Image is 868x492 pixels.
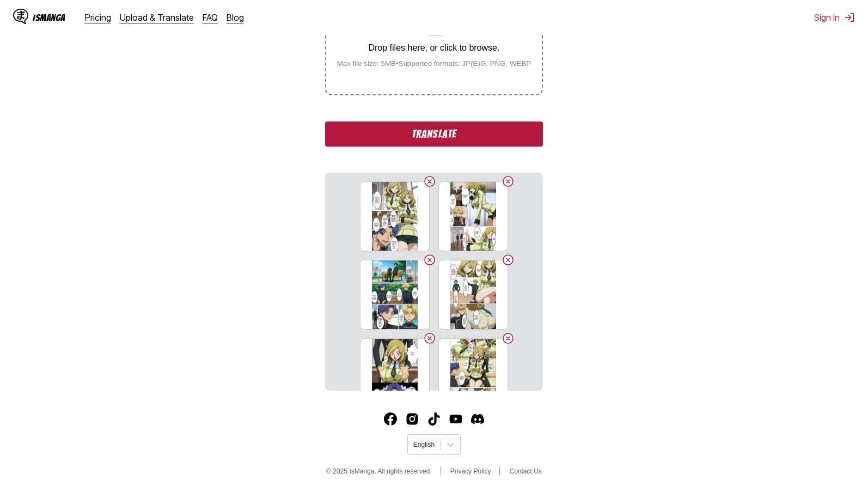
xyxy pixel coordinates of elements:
a: Contact Us [509,467,541,475]
img: IsManga YouTube [449,412,462,426]
button: Delete image [502,175,515,188]
a: Instagram [406,412,419,426]
input: Select language [413,441,415,448]
a: Pricing [85,12,111,23]
a: Discord [471,412,484,426]
a: Upload & Translate [120,12,194,23]
img: IsManga Discord [471,412,484,426]
a: TikTok [427,412,441,426]
small: Max file size: 5MB • Supported formats: JP(E)G, PNG, WEBP [328,59,540,68]
a: FAQ [203,12,218,23]
button: Delete image [423,175,436,188]
button: Delete image [423,332,436,345]
button: Delete image [423,253,436,266]
a: Facebook [384,412,397,426]
img: IsManga Facebook [384,412,397,426]
a: Privacy Policy [450,467,491,475]
p: Drop files here, or click to browse. [328,43,540,53]
a: Youtube [449,412,462,426]
a: Blog [227,12,244,23]
div: IsManga [33,13,65,23]
img: IsManga TikTok [427,412,441,426]
img: Sign out [844,12,855,23]
span: © 2025 IsManga. All rights reserved. [326,467,432,475]
button: Sign In [814,12,855,23]
button: Translate [325,122,543,147]
button: Delete image [502,332,515,345]
img: IsManga Instagram [406,412,419,426]
button: Delete image [502,253,515,266]
a: IsManga LogoIsManga [13,9,85,26]
img: IsManga Logo [13,9,28,24]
